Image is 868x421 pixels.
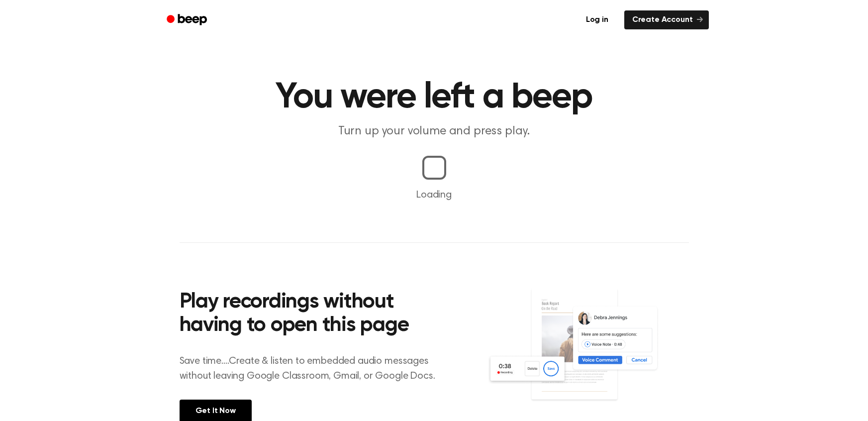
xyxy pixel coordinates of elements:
[576,8,618,31] a: Log in
[180,291,448,338] h2: Play recordings without having to open this page
[180,80,689,115] h1: You were left a beep
[160,10,216,30] a: Beep
[624,10,709,29] a: Create Account
[12,188,856,203] p: Loading
[180,354,448,384] p: Save time....Create & listen to embedded audio messages without leaving Google Classroom, Gmail, ...
[243,123,625,140] p: Turn up your volume and press play.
